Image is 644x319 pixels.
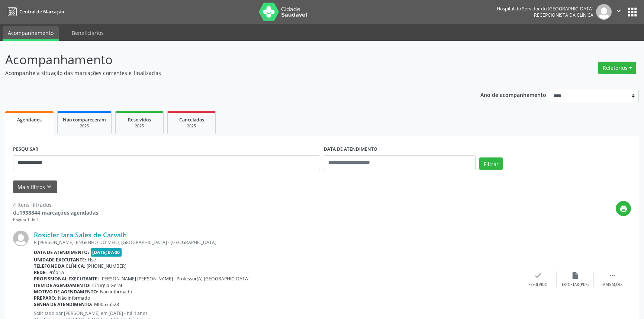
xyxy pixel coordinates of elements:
[13,144,38,155] label: PESQUISAR
[596,4,612,20] img: img
[3,26,59,41] a: Acompanhamento
[67,26,109,39] a: Beneficiários
[17,117,42,123] span: Agendados
[626,6,639,19] button: apps
[63,123,106,129] div: 2025
[88,257,96,263] span: Hse
[479,157,503,170] button: Filtrar
[598,62,636,74] button: Relatórios
[34,263,85,269] b: Telefone da clínica:
[100,289,132,295] span: Não informado
[45,183,53,191] i: keyboard_arrow_down
[92,282,122,289] span: Cirurgia Geral
[534,271,542,280] i: check
[34,269,47,276] b: Rede:
[34,239,519,245] div: R [PERSON_NAME], ENGENHO DO MEIO, [GEOGRAPHIC_DATA] - [GEOGRAPHIC_DATA]
[480,90,546,99] p: Ano de acompanhamento
[615,7,623,15] i: 
[13,201,98,209] div: 4 itens filtrados
[19,209,98,216] strong: 1938844 marcações agendadas
[619,205,628,213] i: print
[571,271,579,280] i: insert_drive_file
[497,6,593,12] div: Hospital do Servidor do [GEOGRAPHIC_DATA]
[34,249,89,255] b: Data de atendimento:
[5,6,64,18] a: Central de Marcação
[63,117,106,123] span: Não compareceram
[179,117,204,123] span: Cancelados
[94,301,119,307] span: M00535528
[13,180,57,193] button: Mais filtroskeyboard_arrow_down
[34,231,127,239] a: Rosicler Iara Sales de Carvalh
[128,117,151,123] span: Resolvidos
[121,123,158,129] div: 2025
[87,263,126,269] span: [PHONE_NUMBER]
[13,217,98,223] div: Página 1 de 1
[562,282,589,287] div: Exportar (PDF)
[48,269,64,276] span: Própria
[13,209,98,217] div: de
[34,289,99,295] b: Motivo de agendamento:
[34,295,57,301] b: Preparo:
[534,12,593,18] span: Recepcionista da clínica
[608,271,616,280] i: 
[602,282,622,287] div: Mais ações
[5,51,449,69] p: Acompanhamento
[91,248,122,257] span: [DATE] 07:00
[100,276,249,282] span: [PERSON_NAME] [PERSON_NAME] - Professor(A) [GEOGRAPHIC_DATA]
[616,201,631,216] button: print
[19,9,64,15] span: Central de Marcação
[13,231,29,246] img: img
[34,257,86,263] b: Unidade executante:
[34,282,91,289] b: Item de agendamento:
[612,4,626,20] button: 
[324,144,377,155] label: DATA DE ATENDIMENTO
[34,276,99,282] b: Profissional executante:
[5,69,449,77] p: Acompanhe a situação das marcações correntes e finalizadas
[173,123,210,129] div: 2025
[528,282,547,287] div: Resolvido
[58,295,90,301] span: Não informado
[34,301,93,307] b: Senha de atendimento:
